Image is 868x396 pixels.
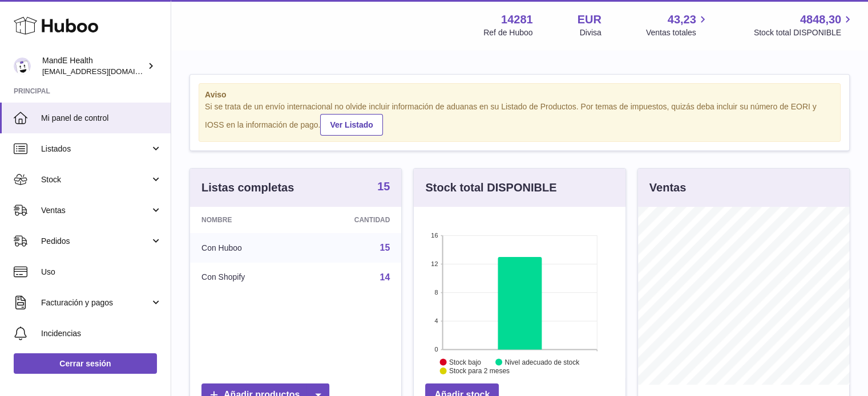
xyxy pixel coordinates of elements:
span: Uso [41,267,162,277]
strong: 14281 [501,12,533,27]
span: Ventas totales [646,27,709,38]
text: Nivel adecuado de stock [505,358,580,366]
th: Nombre [190,207,302,233]
td: Con Huboo [190,233,302,263]
text: 0 [435,346,438,353]
strong: 15 [377,181,390,192]
th: Cantidad [302,207,402,233]
strong: Aviso [205,89,834,100]
div: Si se trata de un envío internacional no olvide incluir información de aduanas en su Listado de P... [205,101,834,136]
text: 16 [431,232,438,239]
span: Mi panel de control [41,113,162,124]
div: Divisa [580,27,601,38]
a: 15 [377,181,390,194]
span: Facturación y pagos [41,297,150,308]
a: 14 [380,272,390,282]
text: 4 [435,317,438,324]
a: 4848,30 Stock total DISPONIBLE [754,12,854,38]
text: Stock bajo [449,358,481,366]
a: 15 [380,243,390,252]
h3: Listas completas [201,180,294,195]
text: 12 [431,260,438,267]
a: 43,23 Ventas totales [646,12,709,38]
div: MandE Health [42,55,145,77]
a: Cerrar sesión [14,353,157,374]
span: Ventas [41,205,150,216]
span: Pedidos [41,236,150,247]
span: 43,23 [668,12,696,27]
span: 4848,30 [800,12,841,27]
text: Stock para 2 meses [449,367,510,375]
span: [EMAIL_ADDRESS][DOMAIN_NAME] [42,67,168,76]
h3: Stock total DISPONIBLE [425,180,556,195]
span: Stock [41,174,150,185]
img: internalAdmin-14281@internal.huboo.com [14,58,31,75]
a: Ver Listado [320,114,382,136]
span: Stock total DISPONIBLE [754,27,854,38]
div: Ref de Huboo [483,27,532,38]
span: Incidencias [41,328,162,339]
td: Con Shopify [190,263,302,292]
text: 8 [435,289,438,296]
strong: EUR [578,12,601,27]
h3: Ventas [649,180,686,195]
span: Listados [41,144,150,154]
